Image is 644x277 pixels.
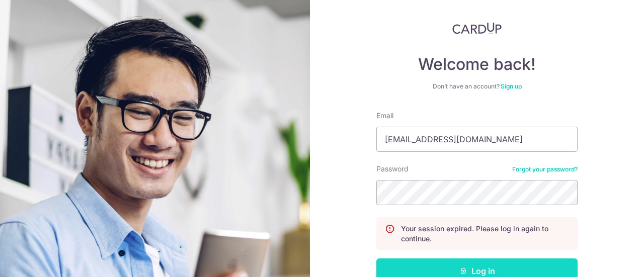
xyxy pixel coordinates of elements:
a: Forgot your password? [512,165,578,173]
label: Password [376,164,409,174]
h4: Welcome back! [376,54,578,74]
img: CardUp Logo [452,22,502,34]
label: Email [376,111,393,121]
input: Enter your Email [376,127,578,152]
a: Sign up [501,82,522,90]
p: Your session expired. Please log in again to continue. [401,224,569,244]
div: Don’t have an account? [376,82,578,90]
